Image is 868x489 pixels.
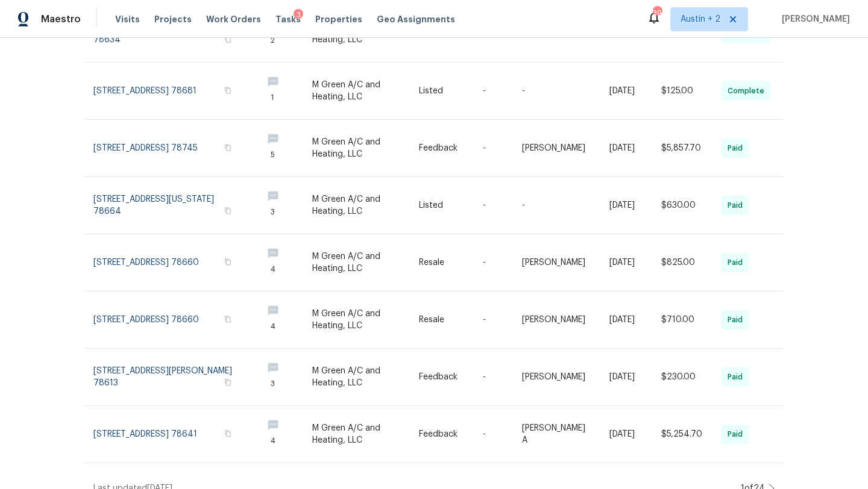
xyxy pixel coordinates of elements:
td: - [512,63,600,120]
td: Feedback [409,120,473,177]
td: - [473,291,512,349]
td: - [473,349,512,406]
td: Listed [409,177,473,234]
div: 39 [653,7,661,19]
span: Projects [154,13,192,25]
td: - [473,177,512,234]
td: - [473,120,512,177]
td: - [473,234,512,291]
td: M Green A/C and Heating, LLC [303,177,409,234]
td: M Green A/C and Heating, LLC [303,63,409,120]
button: Copy Address [222,85,233,96]
button: Copy Address [222,257,233,267]
button: Copy Address [222,314,233,325]
button: Copy Address [222,142,233,153]
span: Work Orders [206,13,261,25]
span: [PERSON_NAME] [777,13,850,25]
td: M Green A/C and Heating, LLC [303,291,409,349]
span: Properties [315,13,362,25]
span: Visits [115,13,140,25]
button: Copy Address [222,428,233,439]
td: - [473,63,512,120]
button: Copy Address [222,205,233,216]
td: Listed [409,63,473,120]
td: [PERSON_NAME] A [512,406,600,463]
button: Copy Address [222,377,233,388]
td: Feedback [409,406,473,463]
td: M Green A/C and Heating, LLC [303,234,409,291]
td: - [512,177,600,234]
button: Copy Address [222,34,233,45]
td: [PERSON_NAME] [512,349,600,406]
td: Resale [409,234,473,291]
td: - [473,406,512,463]
td: [PERSON_NAME] [512,234,600,291]
td: M Green A/C and Heating, LLC [303,349,409,406]
td: [PERSON_NAME] [512,291,600,349]
span: Geo Assignments [377,13,455,25]
span: Maestro [41,13,81,25]
span: Austin + 2 [681,13,720,25]
td: [PERSON_NAME] [512,120,600,177]
td: Feedback [409,349,473,406]
td: Resale [409,291,473,349]
div: 3 [294,9,303,21]
td: M Green A/C and Heating, LLC [303,406,409,463]
td: M Green A/C and Heating, LLC [303,120,409,177]
span: Tasks [275,15,301,23]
